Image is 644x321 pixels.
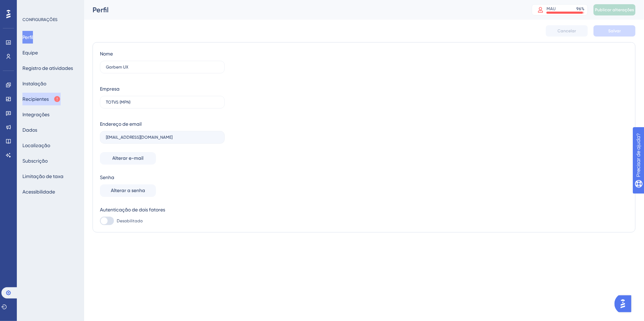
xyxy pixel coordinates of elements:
input: Endereço de email [106,135,219,140]
button: Recipientes [22,93,61,105]
font: CONFIGURAÇÕES [22,17,57,22]
font: Registro de atividades [22,65,73,71]
font: Equipe [22,50,38,55]
font: Publicar alterações [595,7,634,12]
button: Limitação de taxa [22,170,63,183]
font: Limitação de taxa [22,173,63,179]
font: Cancelar [558,28,576,33]
input: nome da empresa [106,100,219,105]
button: Acessibilidade [22,185,55,198]
font: Localização [22,143,50,148]
font: Alterar a senha [111,188,145,194]
font: MAU [547,6,556,11]
font: Autenticação de dois fatores [100,207,165,212]
font: Acessibilidade [22,189,55,195]
font: Desabilitado [117,218,143,223]
font: Recipientes [22,96,49,102]
button: Integrações [22,108,49,121]
font: Empresa [100,86,120,92]
button: Perfil [22,31,33,44]
font: Alterar e-mail [113,155,144,161]
font: Perfil [22,34,33,40]
font: Dados [22,127,37,133]
button: Publicar alterações [594,4,636,15]
font: Endereço de email [100,121,142,127]
font: Salvar [608,28,621,33]
button: Subscrição [22,155,48,167]
iframe: Iniciador do Assistente de IA do UserGuiding [615,293,636,314]
button: Equipe [22,46,38,59]
font: Precisar de ajuda? [16,3,60,8]
button: Registro de atividades [22,62,73,74]
button: Instalação [22,77,46,90]
button: Alterar e-mail [100,152,156,165]
font: 96 [576,6,581,11]
button: Cancelar [546,25,588,37]
button: Dados [22,124,37,136]
input: Nome Sobrenome [106,65,219,70]
font: Integrações [22,112,49,117]
button: Salvar [594,25,636,37]
font: Instalação [22,81,46,86]
font: Senha [100,175,114,180]
font: Subscrição [22,158,48,164]
font: % [581,6,584,11]
font: Nome [100,51,113,57]
font: Perfil [93,6,109,14]
button: Localização [22,139,50,152]
button: Alterar a senha [100,184,156,197]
